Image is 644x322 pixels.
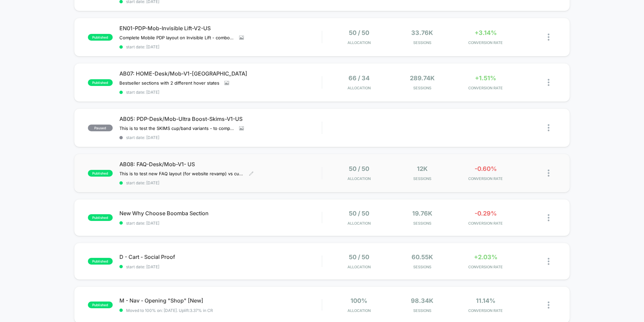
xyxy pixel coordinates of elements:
[119,90,322,95] span: start date: [DATE]
[475,210,497,217] span: -0.29%
[392,176,452,181] span: Sessions
[455,176,516,181] span: CONVERSION RATE
[548,214,549,221] img: close
[548,302,549,309] img: close
[119,264,322,269] span: start date: [DATE]
[411,297,433,304] span: 98.34k
[351,297,367,304] span: 100%
[119,254,322,260] span: D - Cart - Social Proof
[88,79,113,86] span: published
[119,80,219,86] span: Bestseller sections with 2 different hover states
[119,221,322,226] span: start date: [DATE]
[347,176,371,181] span: Allocation
[412,210,432,217] span: 19.76k
[548,124,549,131] img: close
[119,180,322,185] span: start date: [DATE]
[119,25,322,32] span: EN01-PDP-Mob-Invisible Lift-V2-US
[455,86,516,90] span: CONVERSION RATE
[412,254,433,261] span: 60.55k
[455,265,516,269] span: CONVERSION RATE
[88,302,113,308] span: published
[455,40,516,45] span: CONVERSION RATE
[474,254,497,261] span: +2.03%
[392,265,452,269] span: Sessions
[411,29,433,36] span: 33.76k
[88,170,113,177] span: published
[475,29,497,36] span: +3.14%
[88,258,113,265] span: published
[347,265,371,269] span: Allocation
[417,165,428,172] span: 12k
[548,79,549,86] img: close
[119,161,322,168] span: AB08: FAQ-Desk/Mob-V1- US
[392,86,452,90] span: Sessions
[349,210,369,217] span: 50 / 50
[476,297,495,304] span: 11.14%
[119,135,322,140] span: start date: [DATE]
[119,210,322,217] span: New Why Choose Boomba Section
[119,44,322,49] span: start date: [DATE]
[349,29,369,36] span: 50 / 50
[347,308,371,313] span: Allocation
[126,308,213,313] span: Moved to 100% on: [DATE] . Uplift: 3.37% in CR
[347,86,371,90] span: Allocation
[119,297,322,304] span: M - Nav - Opening "Shop" [New]
[392,221,452,226] span: Sessions
[410,75,435,82] span: 289.74k
[475,165,497,172] span: -0.60%
[349,254,369,261] span: 50 / 50
[119,171,244,176] span: This is to test new FAQ layout (for website revamp) vs current. We will use Clarity to measure.
[455,308,516,313] span: CONVERSION RATE
[88,125,113,131] span: paused
[348,75,370,82] span: 66 / 34
[119,116,322,122] span: AB05: PDP-Desk/Mob-Ultra Boost-Skims-V1-US
[548,170,549,177] img: close
[119,35,234,40] span: Complete Mobile PDP layout on Invisible Lift - combo Bleame and new layout sections. The new vers...
[349,165,369,172] span: 50 / 50
[548,258,549,265] img: close
[392,40,452,45] span: Sessions
[88,214,113,221] span: published
[475,75,496,82] span: +1.51%
[392,308,452,313] span: Sessions
[119,126,234,131] span: This is to test the SKIMS cup/band variants - to compare it with the results from the same AB of ...
[88,34,113,41] span: published
[347,221,371,226] span: Allocation
[119,70,322,77] span: AB07: HOME-Desk/Mob-V1-[GEOGRAPHIC_DATA]
[347,40,371,45] span: Allocation
[548,34,549,41] img: close
[455,221,516,226] span: CONVERSION RATE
